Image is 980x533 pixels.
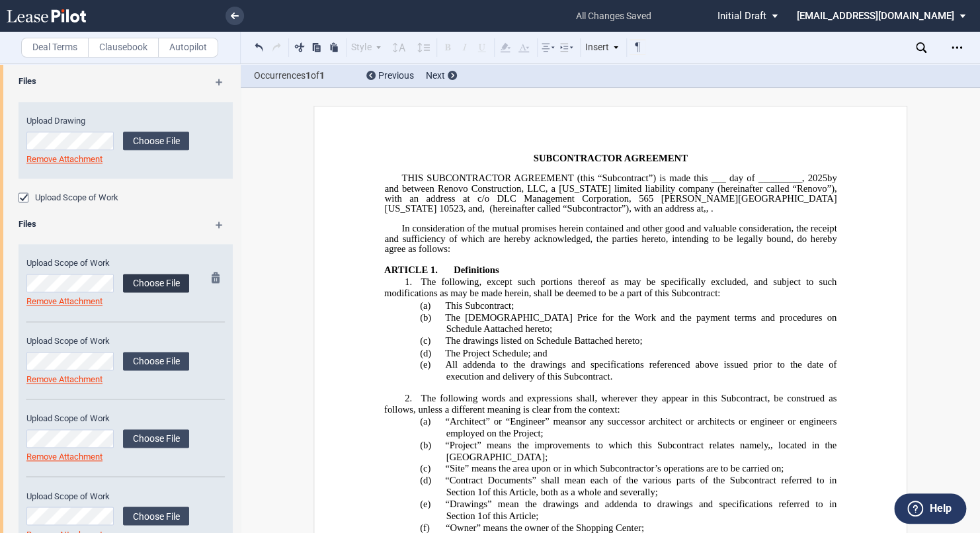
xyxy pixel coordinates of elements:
[405,276,412,288] span: 1.
[446,440,838,462] span: , located in the [GEOGRAPHIC_DATA];
[929,500,951,517] label: Help
[420,499,430,510] span: (e)
[704,203,706,214] span: ,
[123,352,189,370] label: Choose File
[384,276,839,299] span: The following, except such portions thereof as may be specifically excluded, and subject to such ...
[420,335,430,347] span: (c)
[439,203,482,214] span: 10523, and
[35,192,118,204] label: Upload Scope of Work
[158,38,218,58] label: Autopilot
[711,203,714,214] span: .
[319,70,325,81] b: 1
[420,416,430,427] span: (a)
[445,359,838,382] span: All addenda to the drawings and specifications referenced above issued prior to the date of execu...
[477,510,482,521] a: 1
[946,37,967,58] div: Open Lease options menu
[26,296,102,306] a: Remove Attachment
[426,69,457,83] div: Next
[445,347,547,358] span: The Project Schedule; and
[497,193,653,204] span: DLC Management Corporation, 565
[534,152,688,163] span: SUBCONTRACTOR AGREEMENT
[19,192,118,205] md-checkbox: Upload Scope of Work
[26,452,102,462] a: Remove Attachment
[717,10,766,22] span: Initial Draft
[420,311,431,323] span: (b)
[445,416,577,427] span: “Architect” or “Engineer” means
[482,487,657,498] span: of this Article, both as a whole and severally;
[26,374,102,384] a: Remove Attachment
[482,510,538,521] span: of this Article;
[482,203,485,214] span: ,
[706,203,708,214] span: ,
[426,70,445,81] span: Next
[26,490,189,502] label: Upload Scope of Work
[574,335,581,347] a: B
[19,76,36,86] b: Files
[384,392,839,415] span: The following words and expressions shall, wherever they appear in this Subcontract, be construed...
[123,507,189,525] label: Choose File
[630,39,645,55] button: Toggle Control Characters
[420,440,431,451] span: (b)
[445,300,514,311] span: This Subcontract;
[88,38,159,58] label: Clausebook
[445,463,784,474] span: “Site” means the area upon or in which Subcontractor’s operations are to be carried on;
[445,499,838,521] span: “Drawings” mean the drawings and addenda to drawings and specifications referred to in Section
[420,300,430,311] span: (a)
[385,224,839,255] span: In consideration of the mutual promises herein contained and other good and valuable consideratio...
[583,39,622,56] div: Insert
[123,429,189,448] label: Choose File
[385,173,839,204] span: by and between Renovo Construction, LLC, a [US_STATE] limited liability company (hereinafter call...
[366,69,414,83] div: Previous
[581,335,642,347] span: attached hereto;
[445,475,839,497] span: “Contract Documents” shall mean each of the various parts of the Subcontract referred to in Section
[21,38,89,58] label: Deal Terms
[477,487,482,498] a: 1
[894,493,966,524] button: Help
[19,219,36,229] b: Files
[445,311,839,334] span: The [DEMOGRAPHIC_DATA] Price for the Work and the payment terms and procedures on Schedule
[807,173,827,184] span: 2025
[445,335,571,347] span: The drawings listed on Schedule
[26,413,189,425] label: Upload Scope of Work
[420,522,430,533] span: (f)
[446,416,838,438] span: or any successor architect or architects or engineer or engineers employed on the Project;
[306,70,311,81] b: 1
[384,265,438,276] span: ARTICLE 1.
[309,39,325,55] button: Copy
[123,132,189,150] label: Choose File
[491,323,552,335] span: attached hereto;
[446,522,644,533] span: “Owner” means the owner of the Shopping Center;
[254,69,356,83] span: Occurrences of
[326,39,342,55] button: Paste
[292,39,307,55] button: Cut
[251,39,267,55] button: Undo
[454,265,499,276] span: Definitions
[420,463,430,474] span: (c)
[420,475,431,486] span: (d)
[729,173,805,184] span: day of _________,
[26,115,189,127] label: Upload Drawing
[483,323,491,335] a: A
[569,2,657,30] span: all changes saved
[405,392,412,403] span: 2.
[378,70,414,81] span: Previous
[401,173,725,184] span: THIS SUBCONTRACTOR AGREEMENT (this “Subcontract”) is made this ___
[445,440,770,451] span: “Project” means the improvements to which this Subcontract relates namely,
[385,193,837,214] span: [PERSON_NAME][GEOGRAPHIC_DATA][US_STATE]
[123,274,189,292] label: Choose File
[26,154,102,164] a: Remove Attachment
[26,257,189,269] label: Upload Scope of Work
[420,347,431,358] span: (d)
[26,335,189,347] label: Upload Scope of Work
[420,359,430,370] span: (e)
[489,203,704,214] span: (hereinafter called “Subcontractor”), with an address at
